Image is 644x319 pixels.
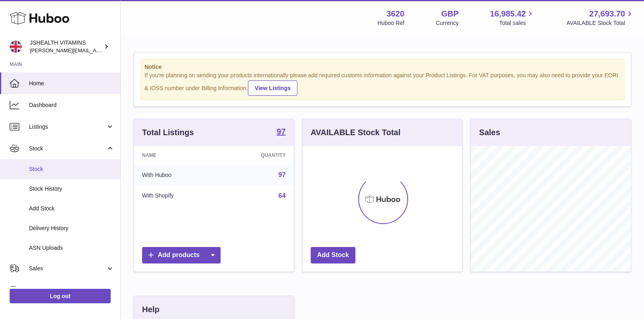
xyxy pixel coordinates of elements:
strong: Notice [144,63,620,71]
h3: AVAILABLE Stock Total [311,127,400,138]
span: Stock History [29,185,114,193]
span: ASN Uploads [29,244,114,252]
a: 97 [279,171,286,178]
a: Log out [10,289,111,303]
span: Delivery History [29,224,114,232]
a: View Listings [248,80,297,96]
a: Add products [142,247,221,263]
a: Add Stock [311,247,355,263]
a: 27,693.70 AVAILABLE Stock Total [566,8,634,27]
span: 27,693.70 [589,8,625,19]
div: If you're planning on sending your products internationally please add required customs informati... [144,72,620,96]
td: With Shopify [134,185,220,206]
span: AVAILABLE Stock Total [566,19,634,27]
h3: Total Listings [142,127,194,138]
a: 16,985.42 Total sales [490,8,535,27]
a: 64 [279,192,286,199]
span: Listings [29,123,106,131]
span: Dashboard [29,101,114,109]
span: Stock [29,165,114,173]
span: Sales [29,265,106,272]
td: With Huboo [134,165,220,185]
span: Total sales [499,19,535,27]
div: JSHEALTH VITAMINS [30,39,102,54]
div: Huboo Ref [378,19,405,27]
strong: GBP [441,8,458,19]
span: [PERSON_NAME][EMAIL_ADDRESS][DOMAIN_NAME] [30,47,161,54]
th: Name [134,146,220,165]
span: 16,985.42 [490,8,526,19]
span: Stock [29,145,106,152]
strong: 97 [277,128,285,136]
span: Orders [29,286,106,294]
a: 97 [277,128,285,137]
h3: Help [142,304,159,315]
th: Quantity [220,146,294,165]
div: Currency [436,19,459,27]
img: francesca@jshealthvitamins.com [10,41,22,53]
h3: Sales [479,127,500,138]
span: Home [29,80,114,87]
span: Add Stock [29,205,114,212]
strong: 3620 [386,8,405,19]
